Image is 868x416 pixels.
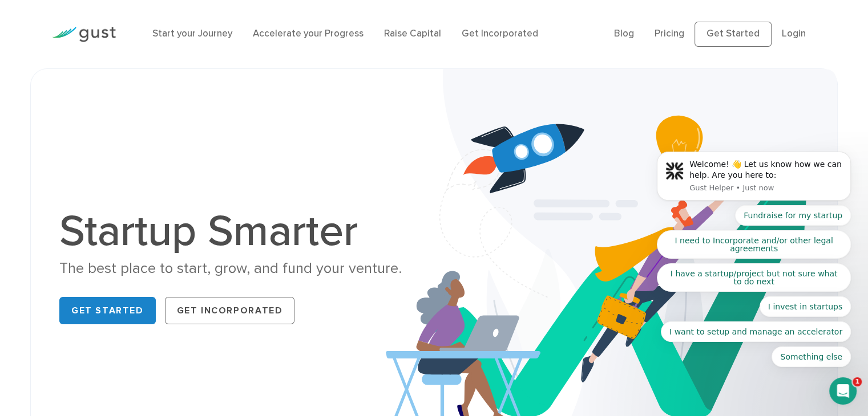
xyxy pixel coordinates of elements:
[59,297,156,324] a: Get Started
[152,28,232,39] a: Start your Journey
[165,297,295,324] a: Get Incorporated
[59,210,425,253] h1: Startup Smarter
[59,259,425,279] div: The best place to start, grow, and fund your venture.
[614,28,634,39] a: Blog
[253,28,364,39] a: Accelerate your Progress
[462,28,538,39] a: Get Incorporated
[678,293,868,416] iframe: Chat Widget
[384,28,441,39] a: Raise Capital
[52,27,116,42] img: Gust Logo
